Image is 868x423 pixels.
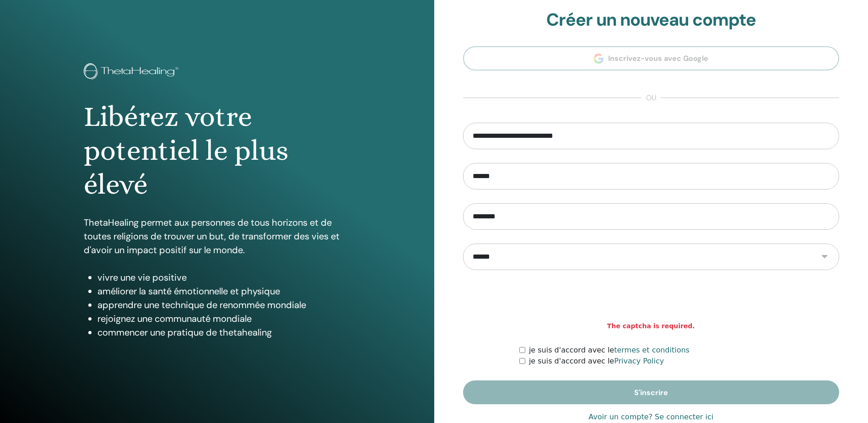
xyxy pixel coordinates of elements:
li: commencer une pratique de thetahealing [97,325,350,339]
h2: Créer un nouveau compte [463,10,840,31]
li: vivre une vie positive [97,271,350,284]
iframe: reCAPTCHA [582,284,721,320]
li: rejoignez une communauté mondiale [97,312,350,325]
li: améliorer la santé émotionnelle et physique [97,284,350,298]
label: je suis d'accord avec le [529,345,690,356]
strong: The captcha is required. [607,321,695,331]
span: ou [642,92,661,103]
h1: Libérez votre potentiel le plus élevé [84,100,350,202]
p: ThetaHealing permet aux personnes de tous horizons et de toutes religions de trouver un but, de t... [84,216,350,257]
a: termes et conditions [614,346,690,354]
a: Privacy Policy [614,357,664,365]
li: apprendre une technique de renommée mondiale [97,298,350,312]
a: Avoir un compte? Se connecter ici [588,412,713,423]
label: je suis d'accord avec le [529,356,664,367]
